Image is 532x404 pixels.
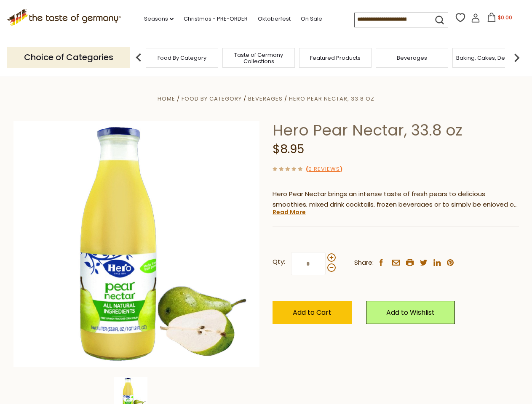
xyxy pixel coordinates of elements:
[248,95,283,103] a: Beverages
[354,258,374,268] span: Share:
[130,49,147,66] img: previous arrow
[258,14,291,24] a: Oktoberfest
[273,257,285,267] strong: Qty:
[293,308,331,317] span: Add to Cart
[225,52,292,64] a: Taste of Germany Collections
[7,47,130,68] p: Choice of Categories
[508,49,525,66] img: next arrow
[289,95,374,103] a: Hero Pear Nectar, 33.8 oz
[144,14,174,24] a: Seasons
[273,301,352,324] button: Add to Cart
[273,189,519,210] p: Hero Pear Nectar brings an intense taste of fresh pears to delicious smoothies, mixed drink cockt...
[366,301,455,324] a: Add to Wishlist
[498,14,512,21] span: $0.00
[273,141,304,157] span: $8.95
[308,165,340,174] a: 0 Reviews
[291,252,326,275] input: Qty:
[273,121,519,140] h1: Hero Pear Nectar, 33.8 oz
[13,121,260,367] img: Hero Pear Nectar, 33.8 oz
[158,55,206,61] a: Food By Category
[306,165,342,173] span: ( )
[301,14,322,24] a: On Sale
[310,55,361,61] a: Featured Products
[482,13,518,25] button: $0.00
[273,208,306,216] a: Read More
[182,95,242,103] a: Food By Category
[158,95,175,103] a: Home
[456,55,521,61] a: Baking, Cakes, Desserts
[184,14,248,24] a: Christmas - PRE-ORDER
[397,55,427,61] a: Beverages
